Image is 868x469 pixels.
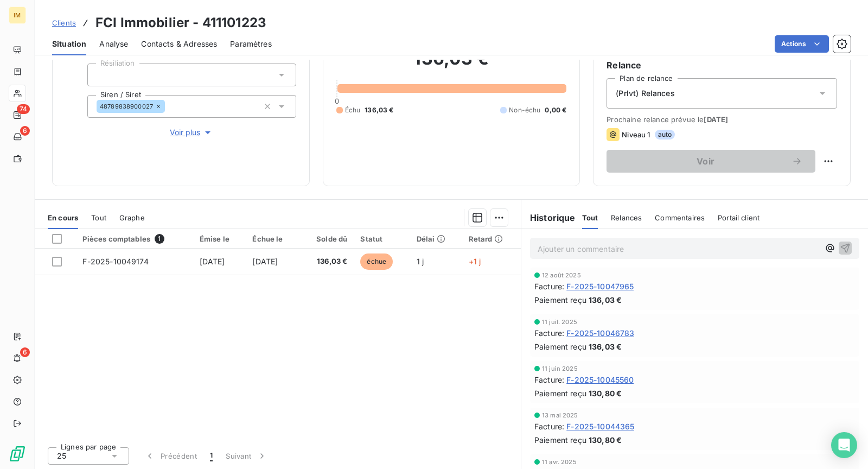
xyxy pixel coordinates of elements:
span: Paiement reçu [534,434,586,446]
span: Facture : [534,327,564,339]
span: Paiement reçu [534,341,586,352]
span: Situation [52,39,86,49]
span: En cours [48,213,78,222]
span: 0,00 € [545,105,566,115]
span: F-2025-10044365 [566,421,634,432]
span: [DATE] [200,257,225,266]
span: Facture : [534,281,564,292]
span: Tout [91,213,106,222]
span: Voir [620,157,792,166]
span: 0 [335,97,339,105]
span: Relances [611,213,642,222]
span: F-2025-10049174 [82,257,148,266]
span: Analyse [99,39,128,49]
span: Graphe [119,213,145,222]
div: Solde dû [306,234,347,243]
span: Portail client [718,213,759,222]
div: Délai [417,234,456,243]
span: 11 avr. 2025 [542,459,577,465]
button: Précédent [138,445,203,467]
span: [DATE] [252,257,278,266]
button: Actions [775,35,829,53]
span: Voir plus [170,127,213,138]
span: 11 juil. 2025 [542,319,577,325]
h2: 136,03 € [336,48,567,80]
span: Paiement reçu [534,294,586,306]
span: Prochaine relance prévue le [607,115,837,124]
span: Clients [52,18,76,27]
a: Clients [52,17,76,28]
span: 74 [17,104,30,114]
h6: Historique [521,211,576,224]
div: Retard [469,234,514,243]
span: auto [655,130,675,140]
img: Logo LeanPay [9,445,26,462]
span: (Prlvt) Relances [616,88,674,99]
span: Paramètres [230,39,272,49]
span: F-2025-10047965 [566,281,634,292]
div: Pièces comptables [82,234,186,244]
span: Échu [345,105,361,115]
span: Niveau 1 [622,130,650,139]
span: 1 j [417,257,424,266]
div: Statut [360,234,403,243]
span: Facture : [534,421,564,432]
div: Émise le [200,234,240,243]
span: 1 [155,234,164,244]
span: Contacts & Adresses [141,39,217,49]
span: +1 j [469,257,481,266]
div: Open Intercom Messenger [831,432,857,458]
span: échue [360,253,393,270]
span: 13 mai 2025 [542,412,578,419]
span: 1 [210,451,213,461]
span: 11 juin 2025 [542,365,578,372]
span: 136,03 € [589,294,622,306]
span: 6 [20,347,30,357]
span: 130,80 € [589,434,622,446]
span: F-2025-10046783 [566,327,634,339]
div: Échue le [252,234,293,243]
button: Voir [607,150,815,173]
span: 6 [20,126,30,136]
input: Ajouter une valeur [97,70,105,80]
input: Ajouter une valeur [165,102,174,111]
span: 136,03 € [365,105,393,115]
span: Paiement reçu [534,388,586,399]
span: 48789838900027 [100,103,153,110]
span: 12 août 2025 [542,272,581,278]
button: 1 [203,445,219,467]
span: 136,03 € [589,341,622,352]
span: 136,03 € [306,256,347,267]
span: 25 [57,451,66,461]
button: Voir plus [87,126,296,138]
span: Non-échu [509,105,540,115]
span: [DATE] [704,115,728,124]
span: 130,80 € [589,388,622,399]
button: Suivant [219,445,274,467]
span: F-2025-10045560 [566,374,634,385]
h3: FCI Immobilier - 411101223 [95,13,266,33]
span: Tout [582,213,598,222]
h6: Relance [607,59,837,72]
span: Commentaires [655,213,705,222]
span: Facture : [534,374,564,385]
div: IM [9,7,26,24]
